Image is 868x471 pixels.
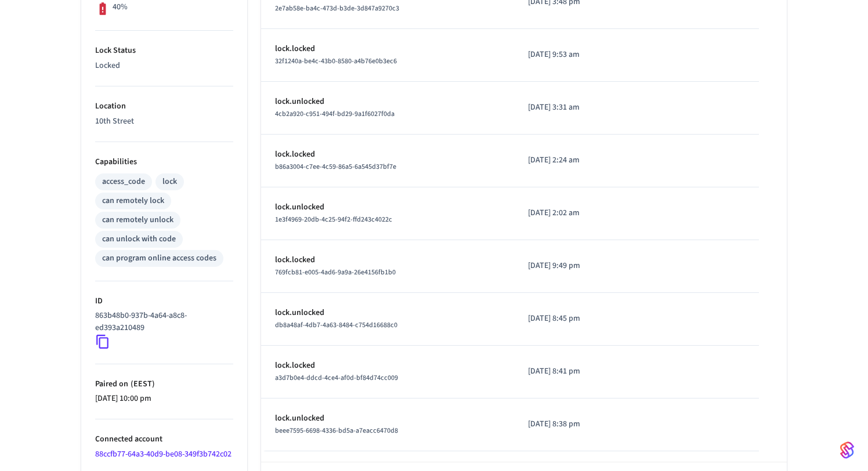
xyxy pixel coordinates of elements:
[95,393,233,405] p: [DATE] 10:00 pm
[95,433,233,445] p: Connected account
[528,207,633,219] p: [DATE] 2:02 am
[528,260,633,272] p: [DATE] 9:49 pm
[95,295,233,307] p: ID
[102,233,176,245] div: can unlock with code
[275,162,396,172] span: b86a3004-c7ee-4c59-86a5-6a545d37bf7e
[95,448,232,460] a: 88ccfb77-64a3-40d9-be08-349f3b742c02
[95,156,233,168] p: Capabilities
[275,254,500,266] p: lock.locked
[128,378,155,390] span: ( EEST )
[102,176,145,188] div: access_code
[528,313,633,325] p: [DATE] 8:45 pm
[275,307,500,319] p: lock.unlocked
[275,201,500,213] p: lock.unlocked
[275,373,398,383] span: a3d7b0e4-ddcd-4ce4-af0d-bf84d74cc009
[95,310,229,334] p: 863b48b0-937b-4a64-a8c8-ed393a210489
[528,365,633,378] p: [DATE] 8:41 pm
[275,360,500,372] p: lock.locked
[102,252,216,265] div: can program online access codes
[275,148,500,161] p: lock.locked
[528,418,633,430] p: [DATE] 8:38 pm
[102,195,164,207] div: can remotely lock
[275,412,500,425] p: lock.unlocked
[528,154,633,166] p: [DATE] 2:24 am
[95,378,233,390] p: Paired on
[102,214,173,226] div: can remotely unlock
[275,320,397,330] span: db8a48af-4db7-4a63-8484-c754d16688c0
[275,267,396,277] span: 769fcb81-e005-4ad6-9a9a-26e4156fb1b0
[840,441,854,459] img: SeamLogoGradient.69752ec5.svg
[162,176,177,188] div: lock
[275,426,398,436] span: beee7595-6698-4336-bd5a-a7eacc6470d8
[275,215,392,224] span: 1e3f4969-20db-4c25-94f2-ffd243c4022c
